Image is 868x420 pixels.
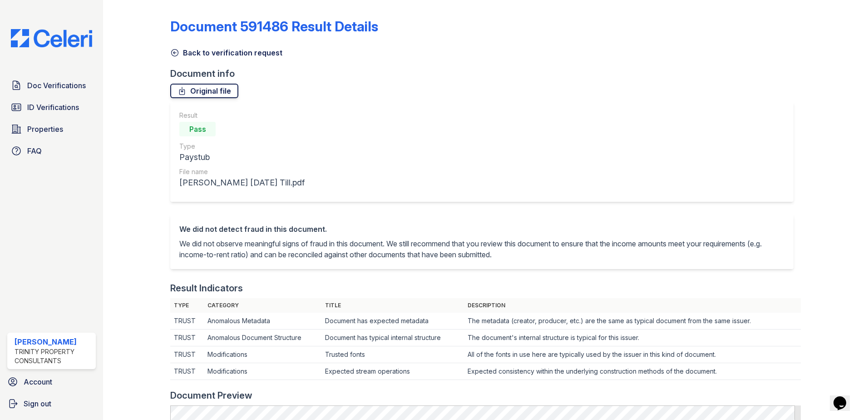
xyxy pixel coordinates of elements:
[170,363,204,380] td: TRUST
[15,336,92,347] div: [PERSON_NAME]
[24,398,51,409] span: Sign out
[464,330,801,346] td: The document's internal structure is typical for this issuer.
[170,346,204,363] td: TRUST
[170,389,252,402] div: Document Preview
[321,363,464,380] td: Expected stream operations
[179,238,784,260] p: We did not observe meaningful signs of fraud in this document. We still recommend that you review...
[830,384,859,411] iframe: chat widget
[170,18,378,35] a: Document 591486 Result Details
[27,145,42,156] span: FAQ
[204,298,321,313] th: Category
[464,363,801,380] td: Expected consistency within the underlying construction methods of the document.
[170,330,204,346] td: TRUST
[204,330,321,346] td: Anomalous Document Structure
[464,313,801,330] td: The metadata (creator, producer, etc.) are the same as typical document from the same issuer.
[15,347,92,365] div: Trinity Property Consultants
[204,363,321,380] td: Modifications
[4,395,99,413] a: Sign out
[179,122,216,136] div: Pass
[204,346,321,363] td: Modifications
[179,142,305,151] div: Type
[321,298,464,313] th: Title
[27,102,79,113] span: ID Verifications
[321,346,464,363] td: Trusted fonts
[179,176,305,189] div: [PERSON_NAME] [DATE] Till.pdf
[179,111,305,120] div: Result
[4,29,99,47] img: CE_Logo_Blue-a8612792a0a2168367f1c8372b55b34899dd931a85d93a1a3d3e32e68fde9ad4.png
[7,142,96,160] a: FAQ
[24,376,52,387] span: Account
[27,124,63,135] span: Properties
[170,47,282,58] a: Back to verification request
[464,298,801,313] th: Description
[179,151,305,164] div: Paystub
[170,84,238,98] a: Original file
[204,313,321,330] td: Anomalous Metadata
[7,120,96,138] a: Properties
[321,313,464,330] td: Document has expected metadata
[27,80,86,91] span: Doc Verifications
[7,76,96,95] a: Doc Verifications
[4,373,99,391] a: Account
[170,298,204,313] th: Type
[321,330,464,346] td: Document has typical internal structure
[464,346,801,363] td: All of the fonts in use here are typically used by the issuer in this kind of document.
[7,98,96,116] a: ID Verifications
[170,282,243,295] div: Result Indicators
[179,167,305,176] div: File name
[179,224,784,235] div: We did not detect fraud in this document.
[170,313,204,330] td: TRUST
[170,67,801,80] div: Document info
